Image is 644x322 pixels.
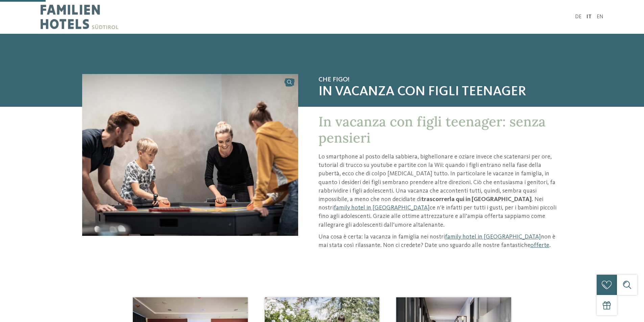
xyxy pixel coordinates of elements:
img: Progettate delle vacanze con i vostri figli teenager? [82,74,298,236]
p: Una cosa è certa: la vacanza in famiglia nei nostri non è mai stata così rilassante. Non ci crede... [318,233,562,250]
p: Lo smartphone al posto della sabbiera, bighellonare e oziare invece che scatenarsi per ore, tutor... [318,153,562,229]
strong: trascorrerla qui in [GEOGRAPHIC_DATA] [421,196,532,202]
span: In vacanza con figli teenager: senza pensieri [318,113,546,146]
a: IT [587,14,592,20]
span: In vacanza con figli teenager [318,84,562,100]
span: Che figo! [318,76,562,84]
a: EN [597,14,603,20]
a: family hotel in [GEOGRAPHIC_DATA] [445,234,541,240]
a: offerte [530,242,549,248]
a: DE [575,14,581,20]
a: family hotel in [GEOGRAPHIC_DATA] [334,205,430,211]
